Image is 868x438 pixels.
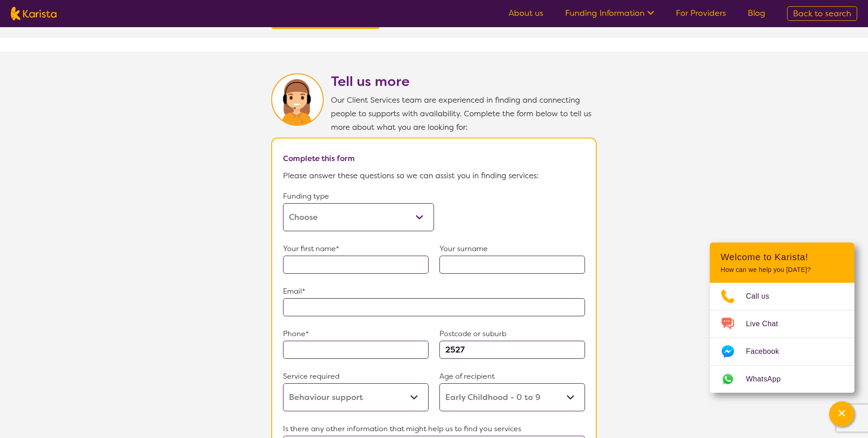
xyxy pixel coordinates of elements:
span: Live Chat [746,317,789,331]
p: Phone* [283,327,429,341]
img: Karista Client Service [271,73,324,126]
p: How can we help you [DATE]? [721,266,844,274]
p: Postcode or suburb [439,327,585,341]
a: Blog [748,8,765,19]
a: Web link opens in a new tab. [710,366,854,393]
span: Back to search [793,8,851,19]
h2: Welcome to Karista! [721,252,844,262]
span: Facebook [746,345,790,358]
p: Our Client Services team are experienced in finding and connecting people to supports with availa... [331,93,597,134]
a: Back to search [787,6,857,21]
a: Funding Information [565,8,654,19]
span: Call us [746,290,780,303]
p: Please answer these questions so we can assist you in finding services: [283,169,585,182]
p: Your first name* [283,242,429,256]
span: WhatsApp [746,372,792,386]
p: Age of recipient [439,370,585,383]
a: For Providers [676,8,726,19]
p: Service required [283,370,429,383]
p: Is there any other information that might help us to find you services [283,422,585,436]
b: Complete this form [283,153,355,163]
p: Funding type [283,190,434,203]
p: Email* [283,285,585,298]
ul: Choose channel [710,283,854,393]
p: Your surname [439,242,585,256]
a: About us [509,8,543,19]
img: Karista logo [11,7,57,20]
div: Channel Menu [710,243,854,393]
h2: Tell us more [331,73,597,90]
button: Channel Menu [829,401,854,427]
